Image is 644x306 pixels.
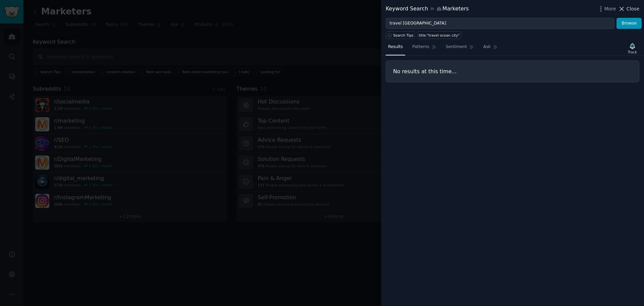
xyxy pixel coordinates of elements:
[430,6,434,12] span: in
[597,5,616,12] button: More
[443,42,476,55] a: Sentiment
[446,44,467,50] span: Sentiment
[393,68,632,75] h3: No results at this time...
[410,42,438,55] a: Patterns
[616,18,642,29] button: Browse
[386,42,405,55] a: Results
[386,31,415,39] button: Search Tips
[618,5,639,12] button: Close
[417,31,461,39] a: title:"travel ocean city"
[627,5,639,12] span: Close
[419,33,460,38] div: title:"travel ocean city"
[412,44,429,50] span: Patterns
[388,44,403,50] span: Results
[483,44,491,50] span: Ask
[628,50,637,54] div: Track
[626,41,639,55] button: Track
[481,42,500,55] a: Ask
[386,18,614,29] input: Try a keyword related to your business
[604,5,616,12] span: More
[386,5,469,13] div: Keyword Search Marketers
[393,33,414,38] span: Search Tips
